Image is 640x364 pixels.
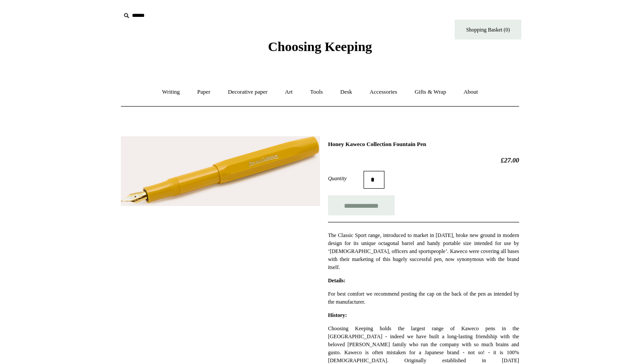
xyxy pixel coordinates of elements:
[328,290,519,306] p: For best comfort we recommend posting the cap on the back of the pen as intended by the manufactu...
[455,20,521,40] a: Shopping Basket (0)
[362,80,405,104] a: Accessories
[121,136,320,206] img: Honey Kaweco Collection Fountain Pen
[456,80,486,104] a: About
[268,46,372,52] a: Choosing Keeping
[189,80,219,104] a: Paper
[328,156,519,164] h2: £27.00
[220,80,276,104] a: Decorative paper
[407,80,454,104] a: Gifts & Wrap
[154,80,188,104] a: Writing
[332,80,360,104] a: Desk
[328,174,364,182] label: Quantity
[328,141,519,148] h1: Honey Kaweco Collection Fountain Pen
[268,39,372,54] span: Choosing Keeping
[277,80,300,104] a: Art
[328,231,519,271] p: The Classic Sport range, introduced to market in [DATE], broke new ground in modern design for it...
[328,277,345,284] strong: Details:
[328,312,347,318] strong: History:
[302,80,331,104] a: Tools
